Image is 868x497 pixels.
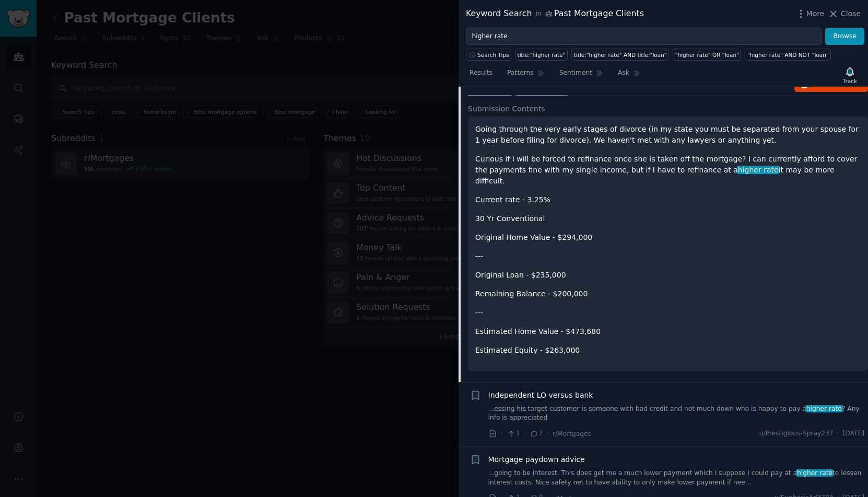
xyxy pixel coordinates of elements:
button: Close [828,8,861,19]
span: Sentiment [559,68,592,78]
div: title:"higher rate" [518,51,566,59]
a: Independent LO versus bank [488,390,593,401]
span: higher rate [737,166,779,174]
button: Search Tips [466,49,511,61]
p: Remaining Balance - $200,000 [475,288,861,299]
span: More [806,8,825,19]
span: [DATE] [843,429,864,438]
span: · [547,428,549,439]
div: Keyword Search Past Mortgage Clients [466,7,644,20]
p: Estimated Equity - $263,000 [475,345,861,356]
a: "higher rate" OR "loan" [673,49,741,61]
p: --- [475,307,861,318]
span: higher rate [805,405,843,412]
p: Original Home Value - $294,000 [475,232,861,243]
div: Track [843,77,857,85]
p: Current rate - 3.25% [475,194,861,205]
span: Results [470,68,492,78]
button: Browse [825,28,864,45]
span: in [535,9,541,19]
a: Patterns [503,65,548,86]
a: "higher rate" AND NOT "loan" [745,49,831,61]
p: Going through the very early stages of divorce (in my state you must be separated from your spous... [475,124,861,146]
span: Patterns [507,68,533,78]
div: title:"higher rate" AND title:"loan" [574,51,667,59]
a: Ask [614,65,644,86]
p: 30 Yr Conventional [475,213,861,224]
div: "higher rate" AND NOT "loan" [747,51,829,59]
span: Submission Contents [468,103,545,114]
a: Sentiment [556,65,607,86]
span: 1 [507,429,520,438]
p: --- [475,251,861,262]
span: · [501,428,503,439]
p: Original Loan - $235,000 [475,270,861,281]
a: ...going to be interest. This does get me a much lower payment which I suppose I could pay at ahi... [488,469,865,487]
div: "higher rate" OR "loan" [675,51,739,59]
span: higher rate [796,469,834,477]
span: · [837,429,839,438]
span: · [524,428,526,439]
a: title:"higher rate" AND title:"loan" [571,49,669,61]
span: 7 [530,429,543,438]
a: Mortgage paydown advice [488,454,585,465]
span: u/Prestigious-Spray237 [759,429,834,438]
span: r/Mortgages [553,430,591,437]
a: Results [466,65,496,86]
p: Estimated Home Value - $473,680 [475,326,861,337]
span: Search Tips [477,51,509,59]
input: Try a keyword related to your business [466,28,822,45]
span: Ask [618,68,629,78]
button: Track [839,64,861,86]
span: Close [841,8,861,19]
a: ...essing his target customer is someone with bad credit and not much down who is happy to pay ah... [488,404,865,423]
button: More [795,8,825,19]
a: title:"higher rate" [515,49,568,61]
p: Curious if I will be forced to refinance once she is taken off the mortgage? I can currently affo... [475,154,861,187]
